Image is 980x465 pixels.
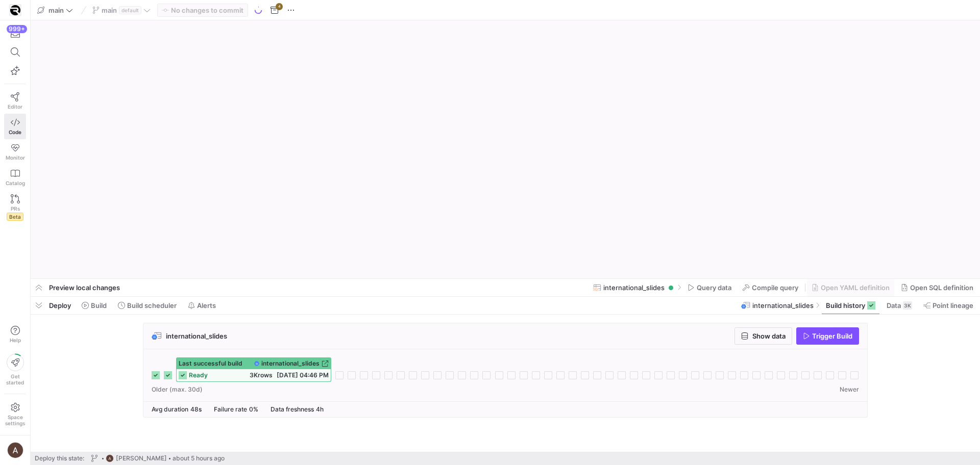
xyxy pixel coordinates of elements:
button: Data3K [882,297,917,314]
span: international_slides [603,283,665,292]
button: Compile query [738,279,803,296]
span: Data freshness [271,405,314,413]
span: Older (max. 30d) [152,386,203,393]
button: Show data [734,327,792,345]
span: Compile query [752,283,798,292]
img: https://lh3.googleusercontent.com/a/AEdFTp4_8LqxRyxVUtC19lo4LS2NU-n5oC7apraV2tR5=s96-c [7,442,23,458]
span: Build history [826,301,865,309]
button: Query data [683,279,736,296]
button: https://lh3.googleusercontent.com/a/AEdFTp4_8LqxRyxVUtC19lo4LS2NU-n5oC7apraV2tR5=s96-c[PERSON_NAM... [88,452,227,465]
a: PRsBeta [4,190,26,225]
span: Avg duration [152,405,188,413]
span: Query data [697,283,731,292]
span: Preview local changes [49,283,120,292]
span: Newer [840,386,859,393]
span: [DATE] 04:46 PM [277,371,329,379]
span: Code [9,129,21,135]
span: Open SQL definition [910,283,973,292]
a: Editor [4,88,26,114]
button: Getstarted [4,350,26,390]
span: 4h [316,405,324,413]
button: 999+ [4,24,26,43]
img: https://storage.googleapis.com/y42-prod-data-exchange/images/9vP1ZiGb3SDtS36M2oSqLE2NxN9MAbKgqIYc... [10,5,20,15]
a: Monitor [4,139,26,165]
span: about 5 hours ago [173,455,225,462]
span: Trigger Build [812,332,852,340]
span: Data [887,301,901,309]
span: international_slides [752,301,814,309]
span: Build scheduler [127,301,177,309]
button: Help [4,321,26,348]
button: Build history [821,297,880,314]
img: https://lh3.googleusercontent.com/a/AEdFTp4_8LqxRyxVUtC19lo4LS2NU-n5oC7apraV2tR5=s96-c [106,454,114,462]
span: main [48,6,64,14]
span: Alerts [197,301,216,309]
a: https://storage.googleapis.com/y42-prod-data-exchange/images/9vP1ZiGb3SDtS36M2oSqLE2NxN9MAbKgqIYc... [4,2,26,19]
button: Point lineage [919,297,978,314]
span: Deploy this state: [35,455,84,462]
span: Point lineage [933,301,973,309]
a: international_slides [254,360,329,367]
a: Spacesettings [4,398,26,431]
span: Monitor [6,154,25,161]
span: Failure rate [214,405,247,413]
span: 48s [190,405,202,413]
span: Last successful build [179,360,242,367]
span: PRs [11,205,20,212]
span: ready [189,372,208,379]
span: Show data [752,332,786,340]
button: Build [77,297,111,314]
button: Open SQL definition [896,279,978,296]
span: Help [9,337,21,343]
button: Trigger Build [796,327,859,345]
span: 0% [249,405,258,413]
button: Last successful buildinternational_slidesready3Krows[DATE] 04:46 PM [176,357,331,382]
span: Editor [8,104,22,110]
div: 3K [903,301,912,309]
span: Space settings [5,414,25,426]
span: Get started [6,373,24,385]
span: [PERSON_NAME] [116,455,167,462]
span: Build [91,301,107,309]
button: Build scheduler [113,297,181,314]
button: https://lh3.googleusercontent.com/a/AEdFTp4_8LqxRyxVUtC19lo4LS2NU-n5oC7apraV2tR5=s96-c [4,440,26,461]
span: international_slides [261,360,320,367]
span: Deploy [49,301,71,309]
span: Beta [7,213,23,221]
div: 999+ [7,25,27,33]
span: international_slides [166,332,227,340]
span: Catalog [6,180,25,186]
a: Code [4,114,26,139]
a: Catalog [4,165,26,190]
button: main [35,4,76,17]
span: 3K rows [250,371,273,379]
button: Alerts [183,297,220,314]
